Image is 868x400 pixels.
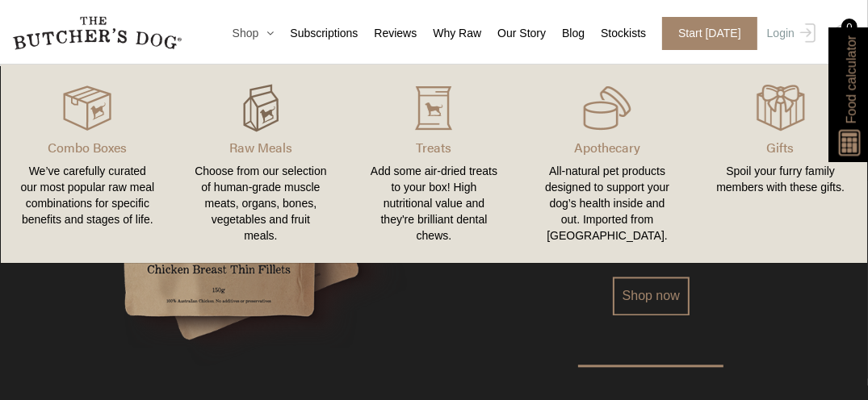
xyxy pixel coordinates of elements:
[540,138,675,157] p: Apothecary
[546,25,585,42] a: Blog
[713,138,848,157] p: Gifts
[367,163,501,244] div: Add some air-dried treats to your box! High nutritional value and they're brilliant dental chews.
[367,138,501,157] p: Treats
[237,84,285,132] img: TBD_build-A-Box_Hover.png
[417,25,481,42] a: Why Raw
[1,81,174,247] a: Combo Boxes We’ve carefully curated our most popular raw meal combinations for specific benefits ...
[347,81,521,247] a: Treats Add some air-dried treats to your box! High nutritional value and they're brilliant dental...
[613,277,690,315] a: Shop now
[20,138,155,157] p: Combo Boxes
[521,81,694,247] a: Apothecary All-natural pet products designed to support your dog’s health inside and out. Importe...
[832,24,852,45] img: TBD_Cart-Empty.png
[662,17,757,50] span: Start [DATE]
[216,25,275,42] a: Shop
[481,25,546,42] a: Our Story
[713,163,848,195] div: Spoil your furry family members with these gifts.
[841,35,861,123] span: Food calculator
[841,19,858,35] div: 0
[540,163,675,244] div: All-natural pet products designed to support your dog’s health inside and out. Imported from [GEO...
[646,17,763,50] a: Start [DATE]
[763,17,816,50] a: Login
[174,81,348,247] a: Raw Meals Choose from our selection of human-grade muscle meats, organs, bones, vegetables and fr...
[694,81,867,247] a: Gifts Spoil your furry family members with these gifts.
[194,163,329,244] div: Choose from our selection of human-grade muscle meats, organs, bones, vegetables and fruit meals.
[585,25,646,42] a: Stockists
[20,163,155,227] div: We’ve carefully curated our most popular raw meal combinations for specific benefits and stages o...
[274,25,358,42] a: Subscriptions
[194,138,329,157] p: Raw Meals
[358,25,417,42] a: Reviews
